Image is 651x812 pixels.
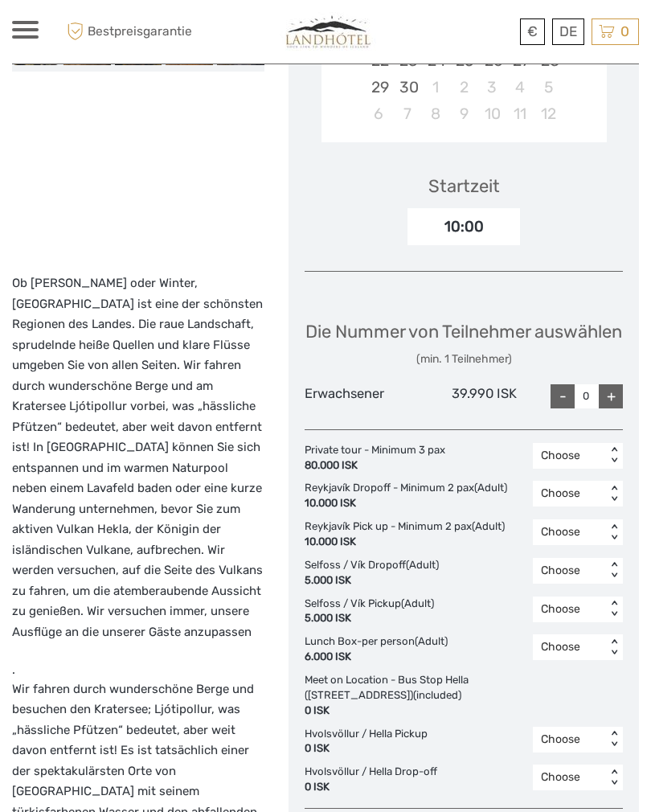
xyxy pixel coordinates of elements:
div: Choose Dienstag, 7. Oktober 2025 [393,100,421,127]
div: - [551,384,575,408]
div: Choose [541,563,598,579]
div: Choose [541,524,598,540]
div: Choose [541,732,598,748]
div: < > [608,731,621,748]
div: 0 ISK [305,741,428,757]
div: DE [552,18,584,45]
div: Choose [541,639,598,655]
div: Private tour - Minimum 3 pax [305,443,453,474]
div: 39.990 ISK [411,384,517,408]
div: < > [608,486,621,502]
div: Hvolsvöllur / Hella Pickup [305,727,436,757]
div: Selfoss / Vík Dropoff (Adult) [305,558,447,588]
div: Hvolsvöllur / Hella Drop-off [305,765,445,795]
div: Choose Dienstag, 30. September 2025 [393,74,421,100]
div: Choose Freitag, 3. Oktober 2025 [478,74,506,100]
div: (min. 1 Teilnehmer) [305,351,622,367]
div: Choose Sonntag, 12. Oktober 2025 [534,100,563,127]
div: Choose Freitag, 10. Oktober 2025 [478,100,506,127]
div: 10:00 [407,208,520,245]
div: Choose Mittwoch, 1. Oktober 2025 [421,74,449,100]
div: Choose Montag, 29. September 2025 [365,74,393,100]
div: Selfoss / Vík Pickup (Adult) [305,597,442,627]
div: Reykjavík Pick up - Minimum 2 pax (Adult) [305,519,513,550]
div: Startzeit [428,174,500,199]
div: 0 ISK [305,703,535,719]
div: 10.000 ISK [305,496,507,511]
span: Bestpreisgarantie [63,18,192,45]
p: Ob [PERSON_NAME] oder Winter, [GEOGRAPHIC_DATA] ist eine der schönsten Regionen des Landes. Die r... [12,273,264,642]
div: Choose Donnerstag, 9. Oktober 2025 [449,100,477,127]
div: Lunch Box-per person (Adult) [305,634,456,665]
div: Meet on Location - Bus Stop Hella ([STREET_ADDRESS]) (included) [305,673,543,719]
div: Die Nummer von Teilnehmer auswählen [305,319,622,367]
div: < > [608,639,621,656]
div: Choose Samstag, 11. Oktober 2025 [506,100,534,127]
div: Choose [541,448,598,464]
span: € [527,23,538,39]
div: < > [608,562,621,579]
div: Choose Samstag, 4. Oktober 2025 [506,74,534,100]
div: Erwachsener [305,384,411,408]
div: Choose [541,486,598,502]
div: Choose [541,601,598,617]
div: 80.000 ISK [305,458,445,474]
img: 794-4d1e71b2-5dd0-4a39-8cc1-b0db556bc61e_logo_small.jpg [273,12,384,51]
div: 5.000 ISK [305,573,439,588]
span: 0 [618,23,632,39]
div: Choose Mittwoch, 8. Oktober 2025 [421,100,449,127]
div: Choose [541,769,598,785]
div: < > [608,601,621,617]
div: Choose Montag, 6. Oktober 2025 [365,100,393,127]
div: Choose Donnerstag, 2. Oktober 2025 [449,74,477,100]
div: 6.000 ISK [305,650,448,665]
div: < > [608,524,621,541]
div: Choose Sonntag, 5. Oktober 2025 [534,74,563,100]
div: < > [608,769,621,786]
div: < > [608,447,621,464]
div: 0 ISK [305,780,437,795]
div: 10.000 ISK [305,535,505,550]
div: Reykjavík Dropoff - Minimum 2 pax (Adult) [305,481,515,511]
div: 5.000 ISK [305,611,434,626]
div: + [599,384,623,408]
